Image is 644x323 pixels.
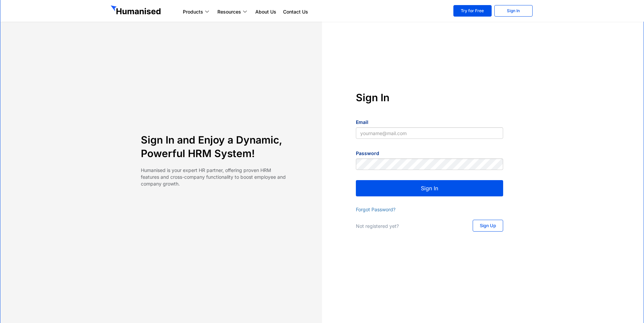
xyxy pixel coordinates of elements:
[252,8,280,16] a: About Us
[141,133,288,160] h4: Sign In and Enjoy a Dynamic, Powerful HRM System!
[356,207,395,212] a: Forgot Password?
[453,5,492,17] a: Try for Free
[111,5,162,16] img: GetHumanised Logo
[214,8,252,16] a: Resources
[356,223,459,230] p: Not registered yet?
[473,220,503,232] a: Sign Up
[494,5,533,17] a: Sign In
[480,223,496,228] span: Sign Up
[356,91,503,104] h4: Sign In
[280,8,312,16] a: Contact Us
[141,167,288,187] p: Humanised is your expert HR partner, offering proven HRM features and cross-company functionality...
[356,119,368,126] label: Email
[179,8,214,16] a: Products
[356,180,503,196] button: Sign In
[356,127,503,139] input: yourname@mail.com
[356,150,379,157] label: Password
